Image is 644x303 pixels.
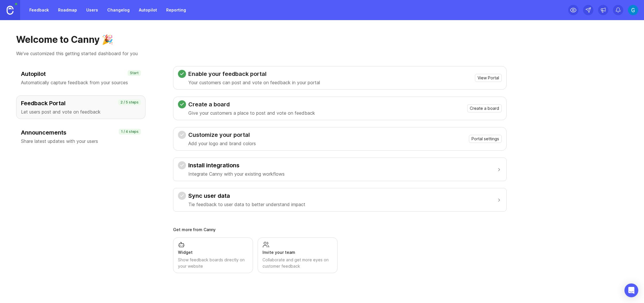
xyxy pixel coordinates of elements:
[130,71,139,75] p: Start
[16,34,628,45] h1: Welcome to Canny 🎉
[21,70,141,78] h3: Autopilot
[188,100,315,108] h3: Create a board
[104,5,133,15] a: Changelog
[178,158,502,181] button: Install integrationsIntegrate Canny with your existing workflows
[163,5,189,15] a: Reporting
[21,99,141,107] h3: Feedback Portal
[188,79,320,86] p: Your customers can post and vote on feedback in your portal
[21,108,141,115] p: Let users post and vote on feedback
[262,249,333,256] div: Invite your team
[16,125,145,148] button: AnnouncementsShare latest updates with your users1 / 4 steps
[55,5,80,15] a: Roadmap
[26,5,52,15] a: Feedback
[16,66,145,90] button: AutopilotAutomatically capture feedback from your sourcesStart
[178,188,502,211] button: Sync user dataTie feedback to user data to better understand impact
[135,5,160,15] a: Autopilot
[188,110,315,116] p: Give your customers a place to post and vote on feedback
[188,192,305,200] h3: Sync user data
[258,237,338,273] a: Invite your teamCollaborate and get more eyes on customer feedback
[120,100,139,105] p: 2 / 5 steps
[173,237,253,273] a: WidgetShow feedback boards directly on your website
[262,257,333,269] div: Collaborate and get more eyes on customer feedback
[21,79,141,86] p: Automatically capture feedback from your sources
[83,5,101,15] a: Users
[178,249,248,256] div: Widget
[470,106,499,111] span: Create a board
[21,129,141,137] h3: Announcements
[21,138,141,145] p: Share latest updates with your users
[178,257,248,269] div: Show feedback boards directly on your website
[173,228,507,232] div: Get more from Canny
[188,170,285,177] p: Integrate Canny with your existing workflows
[467,104,502,112] button: Create a board
[471,136,499,142] span: Portal settings
[188,131,256,139] h3: Customize your portal
[478,75,499,81] span: View Portal
[121,129,139,134] p: 1 / 4 steps
[188,140,256,147] p: Add your logo and brand colors
[188,201,305,208] p: Tie feedback to user data to better understand impact
[188,161,285,169] h3: Install integrations
[16,95,145,119] button: Feedback PortalLet users post and vote on feedback2 / 5 steps
[7,6,14,15] img: Canny Home
[16,50,628,57] p: We've customized this getting started dashboard for you
[624,283,638,297] div: Open Intercom Messenger
[188,70,320,78] h3: Enable your feedback portal
[475,74,502,82] button: View Portal
[469,135,502,143] button: Portal settings
[628,5,638,15] img: Georgina Hesp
